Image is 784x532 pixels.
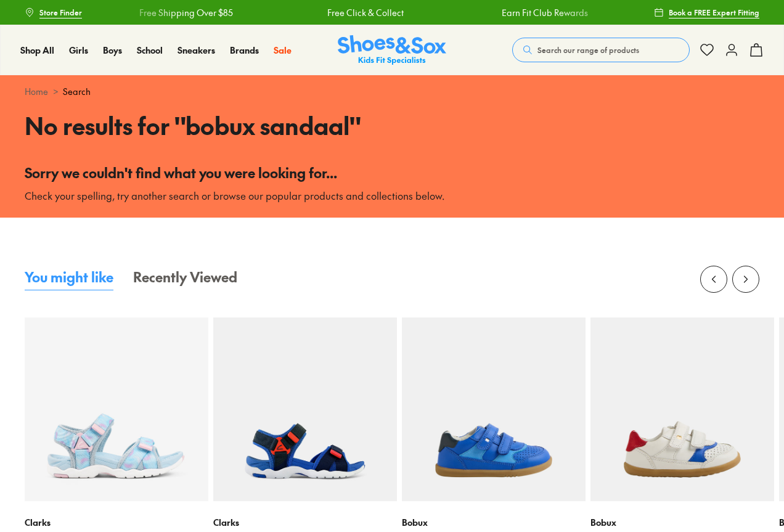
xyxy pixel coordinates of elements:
span: Girls [69,44,88,56]
a: Book a FREE Expert Fitting [654,1,759,23]
span: Store Finder [39,7,82,18]
a: School [137,44,163,57]
div: > [25,85,759,98]
a: Girls [69,44,88,57]
span: School [137,44,163,56]
a: Sale [274,44,292,57]
a: Free Click & Collect [327,6,404,19]
a: Shoes & Sox [338,35,446,65]
a: Home [25,85,48,98]
a: Boys [103,44,122,57]
button: Search our range of products [512,38,690,62]
p: Bobux [402,516,586,529]
a: Earn Fit Club Rewards [501,6,587,19]
span: Shop All [20,44,54,56]
span: Sneakers [178,44,215,56]
button: You might like [25,267,113,290]
h1: No results for " bobux sandaal " [25,108,759,143]
a: Free Shipping Over $85 [139,6,233,19]
img: SNS_Logo_Responsive.svg [338,35,446,65]
p: Clarks [25,516,208,529]
a: Store Finder [25,1,82,23]
p: Bobux [590,516,774,529]
span: Book a FREE Expert Fitting [669,7,759,18]
a: Brands [230,44,259,57]
p: Check your spelling, try another search or browse our popular products and collections below. [25,188,759,203]
span: Sale [274,44,292,56]
p: Clarks [213,516,397,529]
a: Shop All [20,44,54,57]
span: Search our range of products [537,44,639,55]
span: Brands [230,44,259,56]
p: Sorry we couldn't find what you were looking for... [25,163,759,183]
span: Search [63,85,91,98]
button: Recently Viewed [133,267,237,290]
span: Boys [103,44,122,56]
a: Sneakers [178,44,215,57]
